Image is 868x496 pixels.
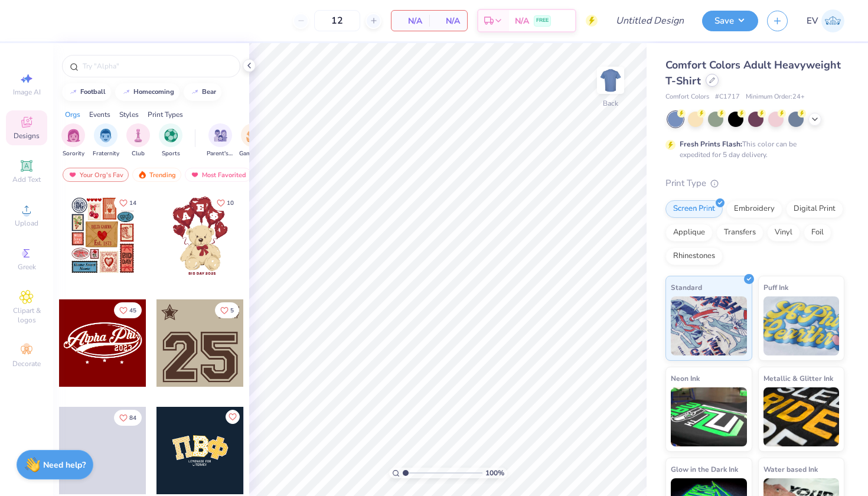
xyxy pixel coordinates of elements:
span: # C1717 [715,92,740,102]
span: Sorority [63,149,84,158]
div: football [80,89,106,95]
span: Decorate [12,359,41,368]
button: Like [226,410,240,424]
span: Club [132,149,145,158]
button: Like [215,302,239,318]
img: Metallic & Glitter Ink [763,387,840,446]
div: filter for Sports [159,123,182,158]
a: EV [807,9,844,32]
button: filter button [126,123,150,158]
img: Neon Ink [671,387,747,446]
div: bear [202,89,216,95]
div: homecoming [133,89,174,95]
div: Foil [804,224,831,242]
span: Metallic & Glitter Ink [763,372,833,384]
span: Neon Ink [671,372,700,384]
div: Most Favorited [185,168,252,182]
img: Puff Ink [763,296,840,355]
span: N/A [515,15,529,27]
img: most_fav.gif [190,171,200,179]
button: filter button [159,123,182,158]
div: Print Type [665,177,844,190]
div: filter for Fraternity [93,123,119,158]
span: N/A [436,15,460,27]
div: Styles [119,109,139,120]
div: filter for Game Day [239,123,266,158]
img: most_fav.gif [68,171,77,179]
img: Standard [671,296,747,355]
img: trend_line.gif [68,89,78,96]
div: filter for Club [126,123,150,158]
span: Puff Ink [763,281,788,293]
img: Parent's Weekend Image [214,129,227,142]
span: Fraternity [93,149,119,158]
button: homecoming [115,83,180,101]
input: Untitled Design [606,9,693,32]
button: Like [211,195,239,211]
span: Greek [18,262,36,272]
span: Image AI [13,87,41,97]
div: Vinyl [767,224,800,242]
span: 5 [230,308,234,314]
button: Like [114,195,142,211]
span: 45 [129,308,136,314]
span: EV [807,14,818,28]
span: Comfort Colors Adult Heavyweight T-Shirt [665,58,841,88]
img: Sorority Image [67,129,80,142]
div: filter for Sorority [61,123,85,158]
span: Game Day [239,149,266,158]
span: Upload [15,218,38,228]
span: Designs [14,131,40,141]
span: 100 % [485,468,504,478]
img: Fraternity Image [99,129,112,142]
input: – – [314,10,360,31]
button: filter button [239,123,266,158]
img: trending.gif [138,171,147,179]
div: Print Types [148,109,183,120]
div: filter for Parent's Weekend [207,123,234,158]
img: Emily Von Buttlar [821,9,844,32]
div: Transfers [716,224,763,242]
img: Club Image [132,129,145,142]
div: Digital Print [786,200,843,218]
button: bear [184,83,221,101]
button: Like [114,302,142,318]
span: Water based Ink [763,463,818,475]
strong: Fresh Prints Flash: [680,139,742,149]
button: football [62,83,111,101]
img: Back [599,68,622,92]
button: Like [114,410,142,426]
span: Add Text [12,175,41,184]
img: trend_line.gif [122,89,131,96]
div: Rhinestones [665,247,723,265]
img: trend_line.gif [190,89,200,96]
div: Applique [665,224,713,242]
button: Save [702,11,758,31]
div: Events [89,109,110,120]
div: Back [603,98,618,109]
span: 14 [129,200,136,206]
strong: Need help? [43,459,86,471]
span: 10 [227,200,234,206]
div: This color can be expedited for 5 day delivery. [680,139,825,160]
img: Sports Image [164,129,178,142]
input: Try "Alpha" [81,60,233,72]
span: Glow in the Dark Ink [671,463,738,475]
button: filter button [207,123,234,158]
span: 84 [129,415,136,421]
span: Sports [162,149,180,158]
div: Screen Print [665,200,723,218]
img: Game Day Image [246,129,260,142]
span: N/A [399,15,422,27]
span: Minimum Order: 24 + [746,92,805,102]
div: Your Org's Fav [63,168,129,182]
span: FREE [536,17,549,25]
button: filter button [93,123,119,158]
div: Embroidery [726,200,782,218]
span: Clipart & logos [6,306,47,325]
div: Trending [132,168,181,182]
div: Orgs [65,109,80,120]
span: Parent's Weekend [207,149,234,158]
button: filter button [61,123,85,158]
span: Comfort Colors [665,92,709,102]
